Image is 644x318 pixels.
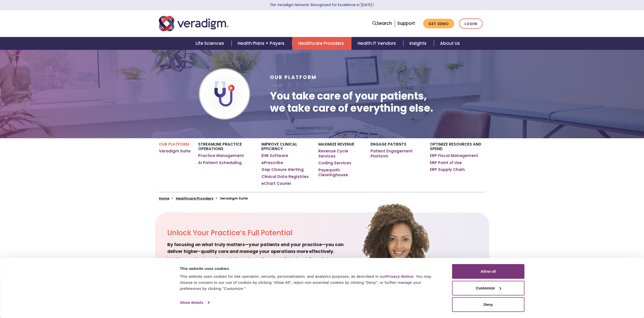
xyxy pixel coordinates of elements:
button: Customize [452,281,525,295]
a: Practice Management [198,153,244,158]
a: ERP Supply Chain [430,167,465,172]
a: Revenue Cycle Services [318,149,363,158]
a: Veradigm Suite [159,149,191,154]
img: Veradigm logo [159,15,228,32]
a: About Us [434,37,466,50]
span: By focusing on what truly matters—your patients and your practice—you can deliver higher-quality ... [167,241,350,255]
a: Search [372,20,392,27]
a: Support [397,20,415,26]
a: Show details [180,299,209,306]
a: Gap Closure Alerting [261,167,304,172]
a: eChart Courier [261,181,291,186]
a: ePrescribe [261,160,283,165]
a: Coding Services [318,161,351,166]
span: Learn More [372,3,375,7]
a: AI Patient Scheduling [198,160,242,165]
a: Health Plans + Payers [232,37,292,50]
a: ERP Point of Use [430,160,462,165]
h2: Unlock Your Practice’s Full Potential [167,229,350,237]
a: ERP Fiscal Management [430,153,478,158]
a: The Veradigm Network: Recognized for Excellence in [DATE]Learn More [270,3,375,7]
a: Life Sciences [190,37,232,50]
h1: You take care of your patients, we take care of everything else. [270,90,433,114]
span: Intuitive medical practice solutions streamline your clinical and financial workflows. With actio... [167,255,350,284]
a: Healthcare Providers [292,37,351,50]
a: Home [159,196,169,201]
a: Privacy Notice [386,274,413,279]
a: Payerpath Clearinghouse [318,168,363,177]
a: Login [459,18,483,29]
span: Our Platform [270,74,317,81]
a: EHR Software [261,153,288,158]
img: solution-provider-potential.png [341,202,467,308]
div: This website uses cookies for site operation, security, personalization, and analytics purposes, ... [180,273,441,292]
a: Clinical Data Registries [261,174,309,179]
a: Insights [403,37,434,50]
a: Patient Engagement Platform [370,149,422,158]
div: This website uses cookies [180,266,441,272]
a: Healthcare Providers [176,196,213,201]
a: Get Demo [423,19,454,29]
a: Health IT Vendors [351,37,403,50]
button: Allow all [452,264,525,279]
button: Deny [452,297,525,312]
